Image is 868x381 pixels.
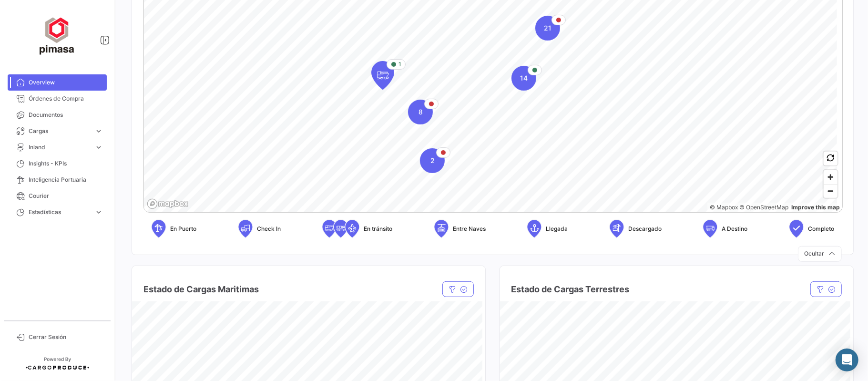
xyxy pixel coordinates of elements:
[29,192,103,200] span: Courier
[94,208,103,216] span: expand_more
[371,61,394,90] div: Map marker
[29,94,103,103] span: Órdenes de Compra
[824,184,837,198] button: Zoom out
[8,107,107,123] a: Documentos
[791,204,840,211] a: Map feedback
[8,74,107,91] a: Overview
[419,107,423,117] span: 8
[546,225,568,233] span: Llegada
[520,73,528,83] span: 14
[29,208,91,216] span: Estadísticas
[544,23,551,33] span: 21
[722,225,747,233] span: A Destino
[29,111,103,119] span: Documentos
[147,198,189,209] a: Mapbox logo
[8,188,107,204] a: Courier
[836,349,858,371] div: Abrir Intercom Messenger
[398,60,401,69] span: 1
[364,225,392,233] span: En tránsito
[170,225,196,233] span: En Puerto
[628,225,662,233] span: Descargado
[511,283,630,296] h4: Estado de Cargas Terrestres
[710,204,738,211] a: Mapbox
[798,246,842,262] button: Ocultar
[824,170,837,184] button: Zoom in
[453,225,486,233] span: Entre Naves
[257,225,281,233] span: Check In
[740,204,789,211] a: OpenStreetMap
[143,283,259,296] h4: Estado de Cargas Maritimas
[94,143,103,152] span: expand_more
[29,127,91,135] span: Cargas
[8,155,107,172] a: Insights - KPIs
[94,127,103,135] span: expand_more
[29,78,103,87] span: Overview
[420,148,445,173] div: Map marker
[29,159,103,168] span: Insights - KPIs
[29,333,103,341] span: Cerrar Sesión
[8,172,107,188] a: Inteligencia Portuaria
[511,66,536,91] div: Map marker
[408,100,433,124] div: Map marker
[8,91,107,107] a: Órdenes de Compra
[29,143,91,152] span: Inland
[430,156,435,165] span: 2
[535,16,560,41] div: Map marker
[808,225,834,233] span: Completo
[29,175,103,184] span: Inteligencia Portuaria
[824,185,837,198] span: Zoom out
[33,11,81,59] img: ff117959-d04a-4809-8d46-49844dc85631.png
